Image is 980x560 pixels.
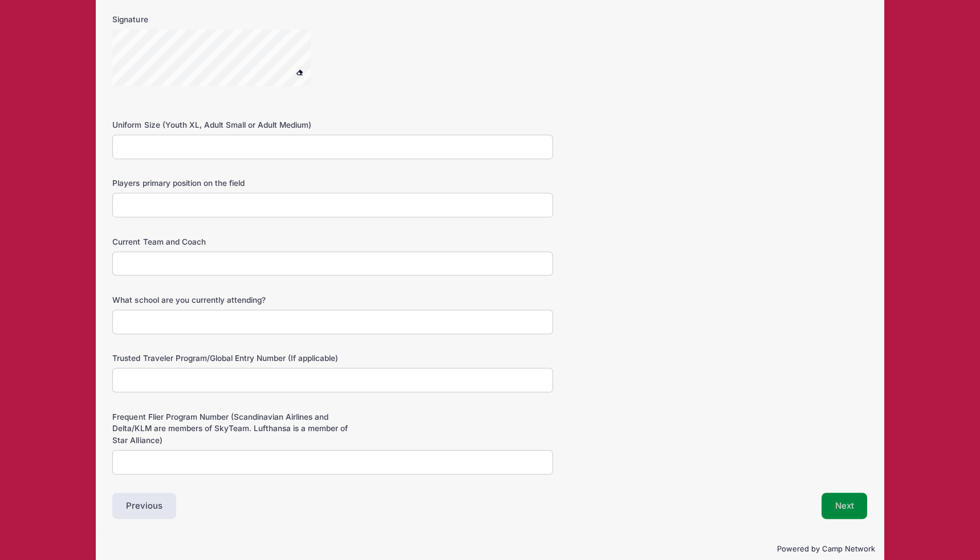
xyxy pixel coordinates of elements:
label: Frequent Flier Program Number (Scandinavian Airlines and Delta/KLM are members of SkyTeam. Luftha... [112,411,364,446]
label: What school are you currently attending? [112,294,364,306]
button: Previous [112,493,176,519]
label: Players primary position on the field [112,177,364,189]
label: Trusted Traveler Program/Global Entry Number (If applicable) [112,352,364,364]
label: Uniform Size (Youth XL, Adult Small or Adult Medium) [112,119,364,131]
p: Powered by Camp Network [105,543,875,555]
label: Signature [112,14,364,25]
label: Current Team and Coach [112,236,364,247]
button: Next [822,493,868,519]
